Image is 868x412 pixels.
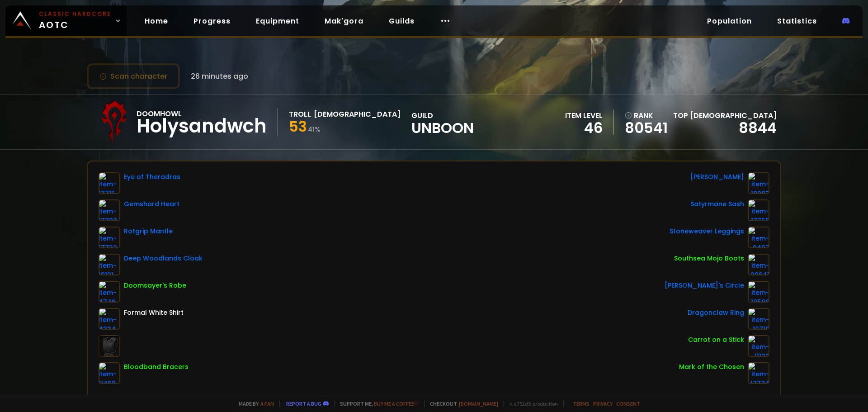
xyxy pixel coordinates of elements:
a: Progress [186,12,238,30]
div: [PERSON_NAME] [690,172,744,182]
div: [DEMOGRAPHIC_DATA] [314,109,401,120]
a: Statistics [770,12,824,30]
img: item-17715 [99,172,120,194]
div: Eye of Theradras [124,172,180,182]
span: Made by [233,400,274,407]
div: rank [625,110,668,121]
img: item-17755 [748,199,769,221]
div: Carrot on a Stick [688,335,744,345]
div: Holysandwch [137,119,267,133]
div: item level [565,110,603,121]
span: [DEMOGRAPHIC_DATA] [690,110,777,121]
a: [DOMAIN_NAME] [459,400,498,407]
img: item-11469 [99,362,120,384]
span: Unboon [411,121,474,135]
img: item-4334 [99,308,120,330]
div: Mark of the Chosen [679,362,744,372]
span: Support me, [334,400,419,407]
span: AOTC [39,10,111,32]
a: Privacy [593,400,613,407]
img: item-10710 [748,308,769,330]
div: Gemshard Heart [124,199,179,209]
img: item-17732 [99,227,120,248]
div: Rotgrip Mantle [124,227,173,236]
button: Scan character [87,63,180,89]
a: Home [137,12,175,30]
span: v. d752d5 - production [504,400,558,407]
img: item-17774 [748,362,769,384]
a: Population [700,12,759,30]
span: Checkout [424,400,498,407]
a: Report a bug [286,400,321,407]
div: Bloodband Bracers [124,362,189,372]
img: item-18586 [748,281,769,303]
div: Stoneweaver Leggings [670,227,744,236]
img: item-4746 [99,281,120,303]
img: item-17707 [99,199,120,221]
a: a fan [260,400,274,407]
div: 46 [565,121,603,135]
a: 80541 [625,121,668,135]
div: Satyrmane Sash [690,199,744,209]
img: item-9407 [748,227,769,248]
a: Classic HardcoreAOTC [5,5,127,36]
a: Consent [616,400,640,407]
a: Buy me a coffee [374,400,419,407]
a: Guilds [382,12,422,30]
div: Troll [289,109,311,120]
img: item-11122 [748,335,769,357]
div: Doomhowl [137,108,267,119]
span: 53 [289,116,307,137]
div: Formal White Shirt [124,308,184,317]
div: Dragonclaw Ring [688,308,744,317]
a: 8844 [739,118,777,138]
small: Classic Hardcore [39,10,111,18]
a: Equipment [249,12,307,30]
a: Mak'gora [317,12,371,30]
div: Deep Woodlands Cloak [124,254,203,263]
div: Top [673,110,777,121]
img: item-18083 [748,172,769,194]
small: 41 % [308,125,321,134]
img: item-19121 [99,254,120,275]
span: 26 minutes ago [191,71,248,82]
a: Terms [573,400,590,407]
img: item-20641 [748,254,769,275]
div: [PERSON_NAME]'s Circle [665,281,744,290]
div: Doomsayer's Robe [124,281,186,290]
div: guild [411,110,474,135]
div: Southsea Mojo Boots [674,254,744,263]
